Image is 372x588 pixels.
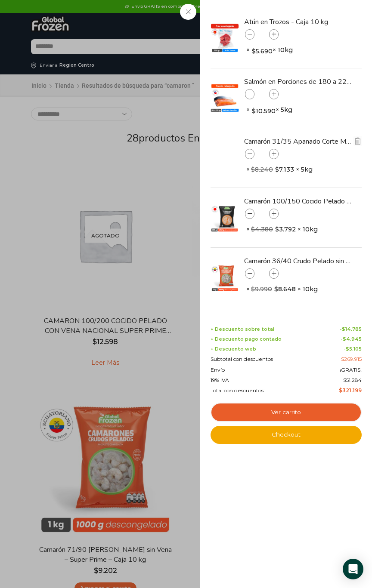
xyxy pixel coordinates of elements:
a: Camarón 36/40 Crudo Pelado sin Vena - Gold - Caja 10 kg [244,256,352,266]
bdi: 3.792 [275,225,296,234]
bdi: 9.990 [251,285,272,293]
input: Product quantity [255,89,268,99]
span: $ [252,47,256,55]
bdi: 7.133 [275,165,294,174]
span: - [341,336,362,342]
a: Eliminar Camarón 31/35 Apanado Corte Mariposa - Bronze - Caja 5 kg del carrito [353,136,363,147]
span: ¡GRATIS! [340,367,362,373]
div: Open Intercom Messenger [343,559,363,579]
bdi: 14.785 [342,326,362,332]
span: × × 10kg [246,223,318,235]
span: $ [341,356,344,362]
span: $ [252,107,256,115]
bdi: 4.380 [251,225,273,233]
bdi: 5.690 [252,47,273,55]
span: $ [274,285,278,293]
span: $ [275,165,279,174]
span: $ [251,225,255,233]
input: Product quantity [255,29,268,40]
span: + Descuento sobre total [211,326,274,332]
span: × × 10kg [246,283,318,295]
span: - [344,346,362,352]
span: 19% IVA [211,377,229,383]
a: Camarón 100/150 Cocido Pelado - Bronze - Caja 10 kg [244,197,352,206]
span: $ [339,387,342,394]
bdi: 10.590 [252,107,276,115]
input: Product quantity [255,149,268,159]
span: Total con descuentos: [211,388,265,394]
a: Checkout [211,426,362,444]
input: Product quantity [255,268,268,279]
span: × × 5kg [246,163,313,175]
span: + Descuento web [211,346,256,352]
bdi: 8.648 [274,285,296,293]
span: $ [275,225,279,234]
span: $ [251,166,255,173]
span: $ [251,285,255,293]
bdi: 4.945 [343,336,362,342]
span: + Descuento pago contado [211,336,282,342]
span: 51.284 [343,377,362,383]
input: Product quantity [255,209,268,219]
span: Envío [211,367,225,373]
a: Ver carrito [211,403,362,422]
bdi: 5.105 [346,346,362,352]
bdi: 321.199 [339,387,362,394]
span: $ [343,336,346,342]
span: $ [342,326,345,332]
span: $ [343,377,346,383]
span: Subtotal con descuentos [211,356,273,362]
span: × × 10kg [246,44,293,56]
img: Eliminar Camarón 31/35 Apanado Corte Mariposa - Bronze - Caja 5 kg del carrito [354,137,362,145]
bdi: 269.915 [341,356,362,362]
span: $ [346,346,349,352]
a: Salmón en Porciones de 180 a 220 gr - Caja 5 kg [244,77,352,86]
a: Camarón 31/35 Apanado Corte Mariposa - Bronze - Caja 5 kg [244,137,352,146]
a: Atún en Trozos - Caja 10 kg [244,17,328,27]
span: × × 5kg [246,104,292,116]
bdi: 8.240 [251,166,273,173]
span: - [340,326,362,332]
